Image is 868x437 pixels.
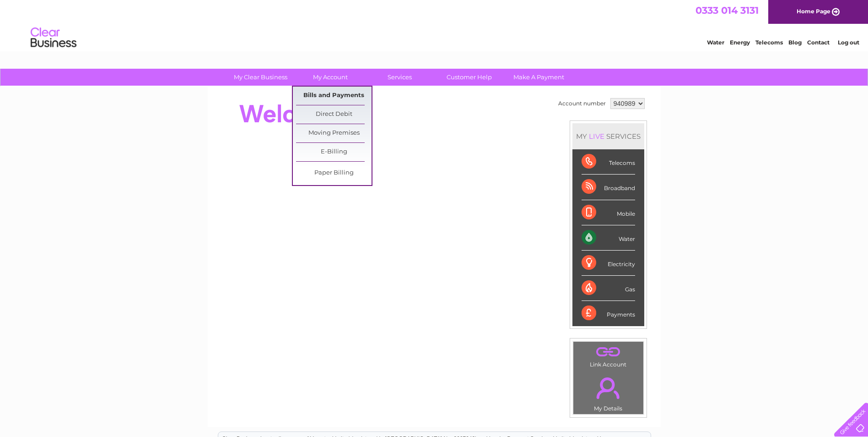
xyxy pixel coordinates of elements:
[582,200,635,225] div: Mobile
[582,149,635,175] div: Telecoms
[730,39,750,46] a: Energy
[431,69,507,86] a: Customer Help
[582,276,635,301] div: Gas
[501,69,577,86] a: Make A Payment
[296,164,372,182] a: Paper Billing
[576,372,641,404] a: .
[582,251,635,276] div: Electricity
[218,5,651,44] div: Clear Business is a trading name of Verastar Limited (registered in [GEOGRAPHIC_DATA] No. 3667643...
[587,132,606,141] div: LIVE
[556,96,608,111] td: Account number
[573,341,644,370] td: Link Account
[788,39,802,46] a: Blog
[292,69,368,86] a: My Account
[582,225,635,251] div: Water
[296,105,372,124] a: Direct Debit
[695,5,759,16] a: 0333 014 3131
[296,143,372,161] a: E-Billing
[582,301,635,326] div: Payments
[30,24,77,52] img: logo.png
[582,175,635,200] div: Broadband
[755,39,783,46] a: Telecoms
[576,344,641,360] a: .
[807,39,830,46] a: Contact
[296,87,372,105] a: Bills and Payments
[296,124,372,142] a: Moving Premises
[838,39,859,46] a: Log out
[572,123,644,149] div: MY SERVICES
[362,69,437,86] a: Services
[573,370,644,415] td: My Details
[707,39,724,46] a: Water
[223,69,298,86] a: My Clear Business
